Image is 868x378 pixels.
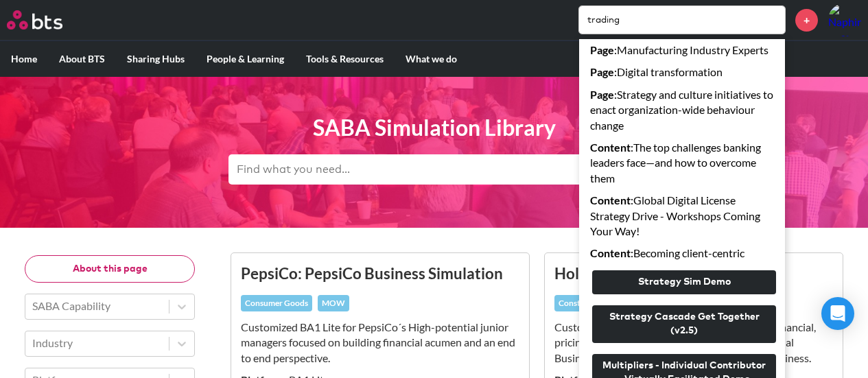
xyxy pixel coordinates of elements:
p: Customized BA1 Lite for PepsiCo´s High-potential junior managers focused on building financial ac... [241,320,519,366]
a: Page:Strategy and culture initiatives to enact organization-wide behaviour change [579,84,785,137]
a: Content:Becoming client-centric [579,242,785,264]
label: People & Learning [196,41,295,77]
a: + [795,9,818,32]
strong: Page [590,88,614,101]
div: Construction Materials [554,295,648,311]
label: Sharing Hubs [116,41,196,77]
strong: Content [590,246,631,259]
img: Naphinya Rassamitat [828,3,861,36]
div: MOW [318,295,349,311]
strong: Content [590,141,631,154]
strong: Page [590,65,614,78]
a: Page:Manufacturing Industry Experts [579,39,785,61]
strong: Page [590,43,614,56]
img: BTS Logo [7,10,62,29]
a: Profile [828,3,861,36]
h3: Holcim: Commercial Growth Hub [554,263,833,284]
a: Page:Digital transformation [579,61,785,83]
button: About this page [25,255,195,283]
label: What we do [395,41,468,77]
h1: SABA Simulation Library [228,113,640,143]
input: Find what you need... [228,154,640,185]
a: Go home [7,10,88,29]
div: Consumer Goods [241,295,312,311]
div: Open Intercom Messenger [821,297,854,330]
label: About BTS [48,41,116,77]
label: Tools & Resources [295,41,395,77]
a: Content:The top challenges banking leaders face—and how to overcome them [579,137,785,189]
button: Strategy Cascade Get Together (v2.5) [592,305,776,343]
a: Content:Global Digital License Strategy Drive - Workshops Coming Your Way! [579,189,785,242]
strong: Content [590,193,631,206]
h3: PepsiCo: PepsiCo Business Simulation [241,263,519,284]
button: Strategy Sim Demo [592,270,776,295]
p: Customized BA1 Lite for Holcim´s commercial, financial, pricing and marketing teams ​focused on F... [554,320,833,366]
